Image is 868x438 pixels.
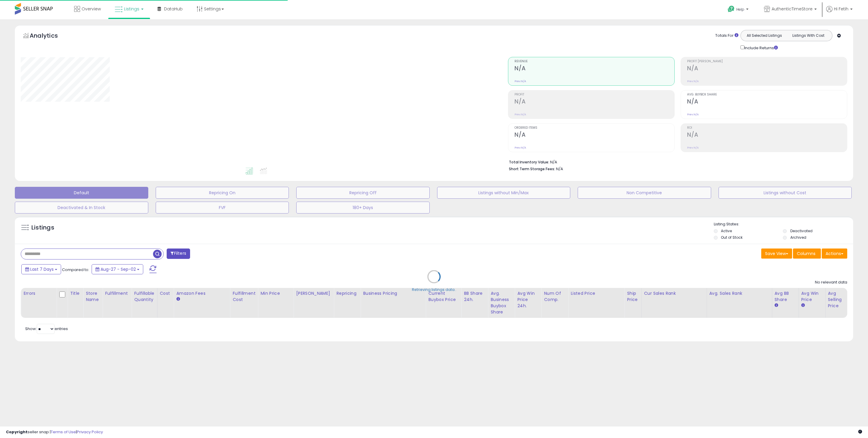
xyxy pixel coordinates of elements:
[578,187,711,199] button: Non Competitive
[412,287,456,292] div: Retrieving listings data..
[834,6,848,12] span: Hi Fetih
[164,6,183,12] span: DataHub
[437,187,571,199] button: Listings without Min/Max
[826,6,853,19] a: Hi Fetih
[156,187,289,199] button: Repricing On
[715,33,738,39] div: Totals For
[509,166,555,171] b: Short Term Storage Fees:
[124,6,139,12] span: Listings
[556,166,563,172] span: N/A
[515,131,674,139] h2: N/A
[772,6,813,12] span: AuthenticTimeStore
[515,126,674,130] span: Ordered Items
[687,126,847,130] span: ROI
[723,1,754,19] a: Help
[156,202,289,214] button: FVF
[15,202,148,214] button: Deactivated & In Stock
[296,202,430,214] button: 180+ Days
[687,65,847,73] h2: N/A
[687,98,847,106] h2: N/A
[719,187,852,199] button: Listings without Cost
[509,160,549,165] b: Total Inventory Value:
[687,93,847,96] span: Avg. Buybox Share
[736,44,785,51] div: Include Returns
[687,131,847,139] h2: N/A
[786,32,830,39] button: Listings With Cost
[736,7,744,12] span: Help
[82,6,101,12] span: Overview
[687,60,847,63] span: Profit [PERSON_NAME]
[515,98,674,106] h2: N/A
[509,158,843,165] li: N/A
[687,113,699,116] small: Prev: N/A
[515,113,526,116] small: Prev: N/A
[515,146,526,149] small: Prev: N/A
[515,65,674,73] h2: N/A
[15,187,148,199] button: Default
[515,93,674,96] span: Profit
[296,187,430,199] button: Repricing Off
[742,32,786,39] button: All Selected Listings
[687,79,699,83] small: Prev: N/A
[727,5,735,13] i: Get Help
[515,60,674,63] span: Revenue
[515,79,526,83] small: Prev: N/A
[687,146,699,149] small: Prev: N/A
[30,31,69,41] h5: Analytics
